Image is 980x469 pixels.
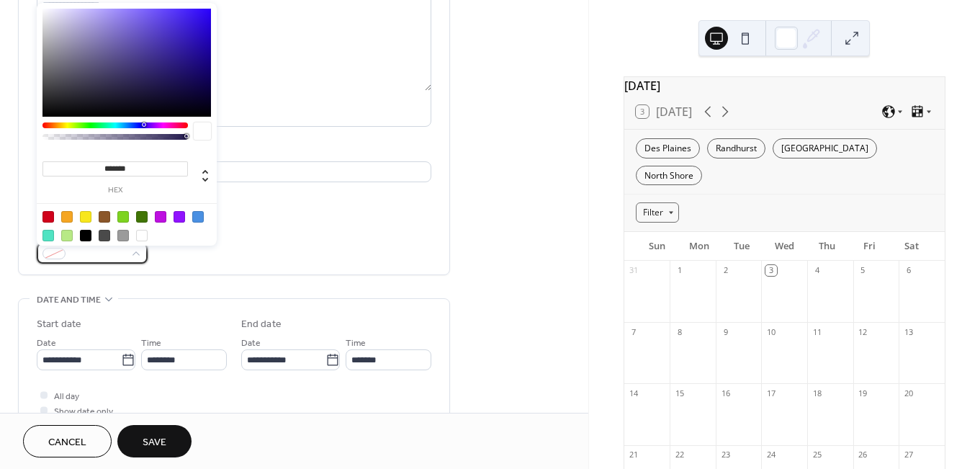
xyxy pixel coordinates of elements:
div: #417505 [136,211,148,223]
div: #9B9B9B [117,230,129,241]
div: Wed [763,232,806,261]
span: Date and time [37,292,101,308]
div: 6 [903,265,914,276]
div: #50E3C2 [42,230,54,241]
div: 1 [674,265,685,276]
div: Thu [806,232,848,261]
div: 17 [765,388,776,398]
div: Mon [678,232,721,261]
div: 14 [629,388,639,398]
div: Randhurst [707,138,765,158]
div: #F5A623 [61,211,73,223]
div: Sun [636,232,678,261]
div: 20 [903,388,914,398]
span: Cancel [48,435,86,450]
div: Tue [721,232,763,261]
div: Sat [891,232,933,261]
div: 27 [903,450,914,460]
div: #FFFFFF [136,230,148,241]
div: 12 [858,326,868,337]
div: 31 [629,265,639,276]
span: Time [141,336,161,351]
div: 23 [720,450,731,460]
div: #B8E986 [61,230,73,241]
div: 10 [765,326,776,337]
div: 18 [812,388,822,398]
div: North Shore [636,166,702,186]
span: Date [37,336,56,351]
div: 5 [858,265,868,276]
div: 13 [903,326,914,337]
div: #4A4A4A [99,230,110,241]
div: #7ED321 [117,211,129,223]
div: Start date [37,317,81,332]
button: Cancel [23,425,112,457]
div: 22 [674,450,685,460]
div: #F8E71C [80,211,91,223]
div: #8B572A [99,211,110,223]
div: [DATE] [624,77,945,94]
span: All day [54,389,79,404]
div: 25 [812,450,822,460]
div: 7 [629,326,639,337]
div: Fri [848,232,891,261]
div: 26 [858,450,868,460]
div: #D0021B [42,211,54,223]
div: Location [37,144,428,159]
div: #4A90E2 [192,211,204,223]
div: 24 [765,450,776,460]
div: Des Plaines [636,138,700,158]
div: 16 [720,388,731,398]
div: 19 [858,388,868,398]
div: #9013FE [174,211,185,223]
div: [GEOGRAPHIC_DATA] [773,138,877,158]
div: 4 [812,265,822,276]
div: 2 [720,265,731,276]
div: 8 [674,326,685,337]
div: 21 [629,450,639,460]
span: Date [241,336,261,351]
label: hex [42,187,188,195]
span: Show date only [54,404,113,419]
div: End date [241,317,282,332]
div: #000000 [80,230,91,241]
div: 15 [674,388,685,398]
div: 9 [720,326,731,337]
div: 3 [765,265,776,276]
span: Time [346,336,366,351]
div: #BD10E0 [155,211,166,223]
span: Save [143,435,166,450]
button: Save [117,425,192,457]
div: 11 [812,326,822,337]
